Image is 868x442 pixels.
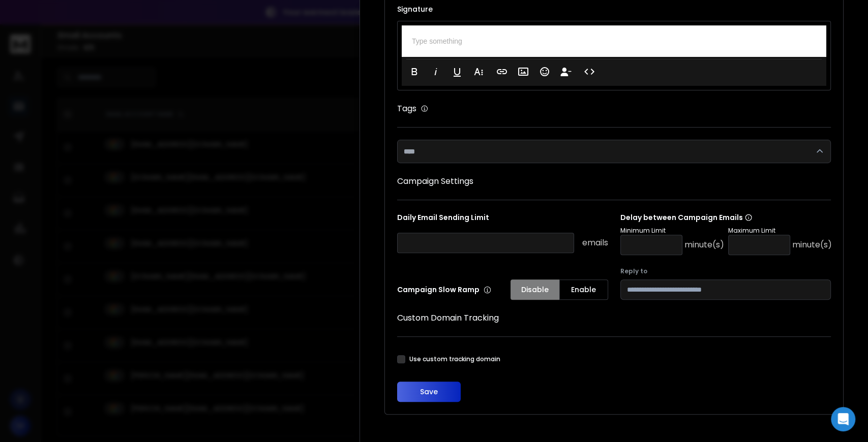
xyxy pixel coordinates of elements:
[620,227,724,235] p: Minimum Limit
[469,61,488,82] button: More Text
[492,61,512,82] button: Insert Link (Ctrl+K)
[397,175,831,187] h1: Campaign Settings
[397,103,416,115] h1: Tags
[582,237,608,249] p: emails
[535,61,554,82] button: Emoticons
[397,285,491,295] p: Campaign Slow Ramp
[397,312,831,324] h1: Custom Domain Tracking
[559,279,608,300] button: Enable
[580,61,599,82] button: Code View
[397,212,608,227] p: Daily Email Sending Limit
[831,407,855,431] div: Open Intercom Messenger
[792,239,832,251] p: minute(s)
[514,61,533,82] button: Insert Image (Ctrl+P)
[397,382,461,402] button: Save
[397,6,831,13] label: Signature
[728,227,832,235] p: Maximum Limit
[620,212,832,223] p: Delay between Campaign Emails
[620,267,831,275] label: Reply to
[405,61,424,82] button: Bold (Ctrl+B)
[684,239,724,251] p: minute(s)
[511,279,559,300] button: Disable
[409,355,500,363] label: Use custom tracking domain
